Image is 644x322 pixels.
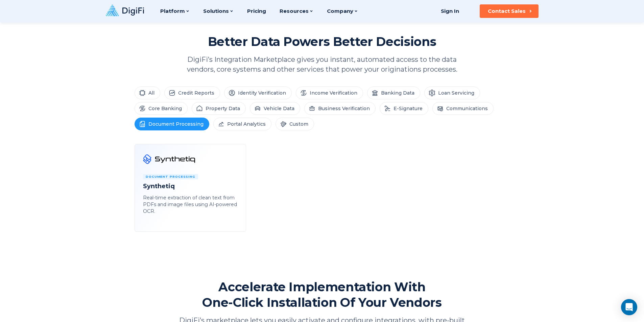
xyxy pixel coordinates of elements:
p: Real-time extraction of clean text from PDFs and image files using AI-powered OCR. [143,194,238,215]
h4: Synthetiq [143,182,238,190]
li: Document Processing [135,118,209,130]
button: Contact Sales [480,4,539,18]
li: Portal Analytics [213,118,271,130]
li: Vehicle Data [250,102,300,115]
li: Communications [432,102,494,115]
li: All [135,86,160,99]
span: One-Click Installation Of Your Vendors [202,295,442,310]
a: Sign In [433,4,468,18]
li: Income Verification [296,86,363,99]
li: Property Data [192,102,246,115]
span: Document Processing [143,174,198,179]
li: Identity Verification [224,86,292,99]
div: Contact Sales [488,8,526,15]
li: Custom [276,118,314,130]
li: Loan Servicing [424,86,480,99]
span: Accelerate Implementation With [202,279,442,295]
li: Core Banking [135,102,188,115]
li: Banking Data [367,86,420,99]
h2: Better Data Powers Better Decisions [208,34,436,49]
div: Open Intercom Messenger [621,299,637,315]
li: E-Signature [380,102,428,115]
li: Business Verification [304,102,376,115]
li: Credit Reports [164,86,220,99]
p: DigiFi’s Integration Marketplace gives you instant, automated access to the data vendors, core sy... [175,55,469,74]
